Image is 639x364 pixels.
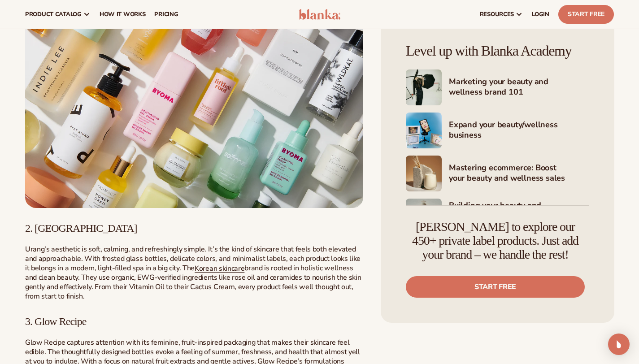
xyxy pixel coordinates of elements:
[406,220,585,261] h4: [PERSON_NAME] to explore our 450+ private label products. Just add your brand – we handle the rest!
[406,113,442,148] img: Shopify Image 3
[608,334,630,355] div: Open Intercom Messenger
[25,11,82,18] span: product catalog
[406,43,589,59] h4: Level up with Blanka Academy
[449,200,589,233] h4: Building your beauty and wellness brand with [PERSON_NAME]
[406,156,589,191] a: Shopify Image 4 Mastering ecommerce: Boost your beauty and wellness sales
[100,11,146,18] span: How It Works
[195,264,244,273] a: Korean skincare
[406,199,589,234] a: Shopify Image 5 Building your beauty and wellness brand with [PERSON_NAME]
[449,77,589,99] h4: Marketing your beauty and wellness brand 101
[406,69,589,105] a: Shopify Image 2 Marketing your beauty and wellness brand 101
[406,156,442,191] img: Shopify Image 4
[25,263,361,301] span: brand is rooted in holistic wellness and clean beauty. They use organic, EWG-verified ingredients...
[25,244,361,273] span: Urang’s aesthetic is soft, calming, and refreshingly simple. It’s the kind of skincare that feels...
[406,69,442,105] img: Shopify Image 2
[406,276,585,298] a: Start free
[558,5,614,24] a: Start Free
[406,199,442,234] img: Shopify Image 5
[449,120,589,142] h4: Expand your beauty/wellness business
[25,222,137,234] span: 2. [GEOGRAPHIC_DATA]
[25,316,87,327] span: 3. Glow Recipe
[449,163,589,185] h4: Mastering ecommerce: Boost your beauty and wellness sales
[532,11,549,18] span: LOGIN
[154,11,178,18] span: pricing
[406,113,589,148] a: Shopify Image 3 Expand your beauty/wellness business
[299,9,341,20] img: logo
[480,11,514,18] span: resources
